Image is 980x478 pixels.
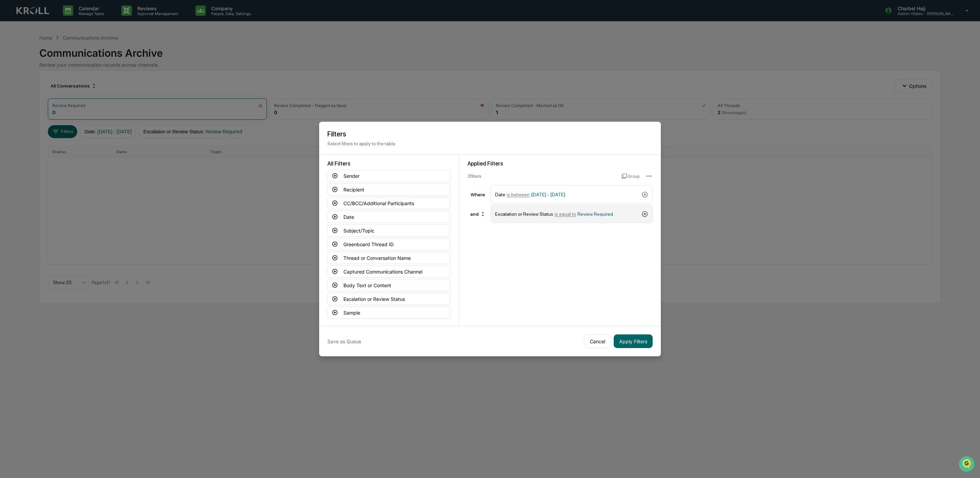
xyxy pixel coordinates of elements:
[7,15,124,26] p: How can we help?
[4,132,46,144] a: 🔎Data Lookup
[7,87,18,98] img: Jack Rasmussen
[327,334,361,348] button: Save as Queue
[106,75,124,83] button: See all
[7,122,12,128] div: 🖐️
[7,135,12,141] div: 🔎
[116,55,124,63] button: Start new chat
[467,160,653,167] div: Applied Filters
[4,119,47,131] a: 🖐️Preclearance
[327,211,451,223] button: Date
[7,53,19,65] img: 1746055101610-c473b297-6a78-478c-a979-82029cc54cd1
[327,306,451,319] button: Sample
[31,53,112,59] div: Start new chat
[327,224,451,237] button: Subject/Topic
[327,265,451,278] button: Captured Communications Channel
[327,293,451,305] button: Escalation or Review Status
[327,160,451,167] div: All Filters
[56,122,85,129] span: Attestations
[31,59,94,65] div: We're available if you need us!
[14,135,43,142] span: Data Lookup
[14,94,19,99] img: 1746055101610-c473b297-6a78-478c-a979-82029cc54cd1
[57,93,59,99] span: •
[622,171,640,182] button: Group
[68,151,83,157] span: Pylon
[50,122,55,128] div: 🗄️
[14,53,27,65] img: 8933085812038_c878075ebb4cc5468115_72.jpg
[531,192,565,197] span: [DATE] - [DATE]
[577,211,613,217] span: Review Required
[584,334,611,348] button: Cancel
[327,183,451,196] button: Recipient
[614,334,653,348] button: Apply Filters
[21,93,55,99] span: [PERSON_NAME]
[7,76,46,82] div: Past conversations
[555,211,576,217] span: is equal to
[47,119,87,131] a: 🗄️Attestations
[327,130,653,138] h2: Filters
[327,279,451,291] button: Body Text or Content
[467,192,488,197] div: Where
[958,455,977,474] iframe: Open customer support
[327,238,451,250] button: Greenboard Thread ID
[507,192,530,197] span: is between
[14,122,44,129] span: Preclearance
[327,197,451,209] button: CC/BCC/Additional Participants
[48,151,83,157] a: Powered byPylon
[60,93,74,99] span: [DATE]
[467,209,488,220] div: and
[327,170,451,182] button: Sender
[467,173,616,179] div: 2 filter s
[327,141,653,146] p: Select filters to apply to the table.
[495,208,639,220] div: Escalation or Review Status
[327,252,451,264] button: Thread or Conversation Name
[495,188,639,200] div: Date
